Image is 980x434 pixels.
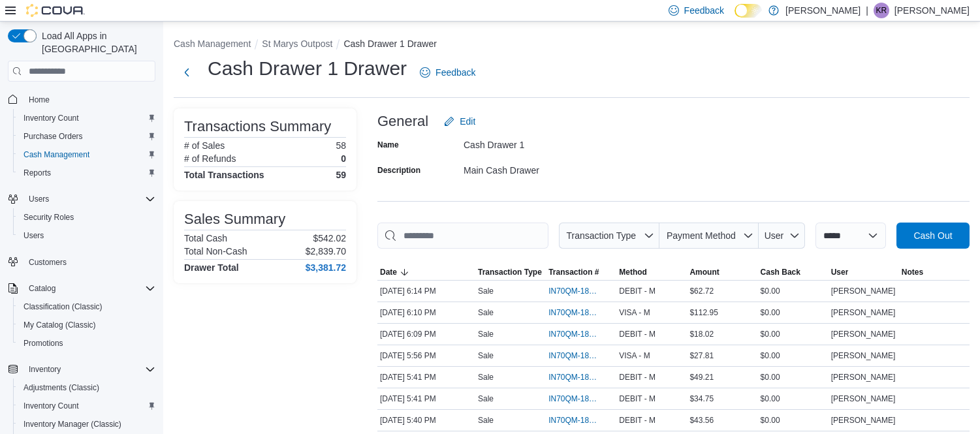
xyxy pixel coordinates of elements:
[24,254,155,270] span: Customers
[184,233,227,243] h6: Total Cash
[18,228,155,243] span: Users
[13,397,161,415] button: Inventory Count
[902,267,923,277] span: Notes
[377,305,475,320] div: [DATE] 6:10 PM
[24,281,155,296] span: Catalog
[306,262,346,273] h4: $3,381.72
[478,307,494,318] p: Sale
[548,372,601,382] span: IN70QM-1862790
[336,140,346,151] p: 58
[18,228,49,243] a: Users
[18,129,88,144] a: Purchase Orders
[3,360,161,379] button: Inventory
[377,326,475,342] div: [DATE] 6:09 PM
[24,230,44,241] span: Users
[548,369,614,385] button: IN70QM-1862790
[460,115,475,128] span: Edit
[689,415,714,426] span: $43.56
[13,379,161,397] button: Adjustments (Classic)
[548,329,601,339] span: IN70QM-1862843
[831,372,896,382] span: [PERSON_NAME]
[478,329,494,339] p: Sale
[13,334,161,352] button: Promotions
[689,372,714,382] span: $49.21
[184,170,264,180] h4: Total Transactions
[18,165,56,181] a: Reports
[18,299,155,315] span: Classification (Classic)
[684,4,724,17] span: Feedback
[475,264,546,280] button: Transaction Type
[619,267,647,277] span: Method
[616,264,687,280] button: Method
[24,320,96,330] span: My Catalog (Classic)
[478,394,494,404] p: Sale
[24,168,51,178] span: Reports
[18,380,104,395] a: Adjustments (Classic)
[619,350,650,361] span: VISA - M
[831,415,896,426] span: [PERSON_NAME]
[689,286,714,296] span: $62.72
[13,127,161,146] button: Purchase Orders
[758,412,829,428] div: $0.00
[689,307,718,318] span: $112.95
[184,153,236,164] h6: # of Refunds
[13,109,161,127] button: Inventory Count
[687,264,757,280] button: Amount
[24,338,63,349] span: Promotions
[24,92,55,108] a: Home
[18,129,155,144] span: Purchase Orders
[866,3,868,18] p: |
[18,335,155,351] span: Promotions
[377,283,475,299] div: [DATE] 6:14 PM
[829,264,899,280] button: User
[566,230,636,241] span: Transaction Type
[765,230,784,241] span: User
[18,110,155,126] span: Inventory Count
[559,223,659,249] button: Transaction Type
[785,3,861,18] p: [PERSON_NAME]
[735,4,762,18] input: Dark Mode
[464,134,639,150] div: Cash Drawer 1
[478,372,494,382] p: Sale
[24,191,155,207] span: Users
[343,39,436,49] button: Cash Drawer 1 Drawer
[619,394,656,404] span: DEBIT - M
[831,267,849,277] span: User
[548,391,614,407] button: IN70QM-1862789
[184,140,225,151] h6: # of Sales
[735,18,735,18] span: Dark Mode
[306,246,346,256] p: $2,839.70
[874,3,889,18] div: Kevin Russell
[24,401,79,411] span: Inventory Count
[758,326,829,342] div: $0.00
[896,223,970,249] button: Cash Out
[548,267,599,277] span: Transaction #
[18,335,69,351] a: Promotions
[24,255,72,270] a: Customers
[894,3,970,18] p: [PERSON_NAME]
[336,170,346,180] h4: 59
[174,37,970,53] nav: An example of EuiBreadcrumbs
[18,147,155,163] span: Cash Management
[377,223,548,249] input: This is a search bar. As you type, the results lower in the page will automatically filter.
[548,394,601,404] span: IN70QM-1862789
[689,394,714,404] span: $34.75
[758,283,829,299] div: $0.00
[37,29,155,55] span: Load All Apps in [GEOGRAPHIC_DATA]
[29,194,49,204] span: Users
[548,350,601,361] span: IN70QM-1862816
[377,264,475,280] button: Date
[667,230,736,241] span: Payment Method
[759,223,805,249] button: User
[18,398,155,414] span: Inventory Count
[24,191,54,207] button: Users
[619,286,656,296] span: DEBIT - M
[758,348,829,364] div: $0.00
[689,329,714,339] span: $18.02
[24,281,61,296] button: Catalog
[758,391,829,407] div: $0.00
[548,326,614,342] button: IN70QM-1862843
[18,147,95,163] a: Cash Management
[548,307,601,318] span: IN70QM-1862846
[18,416,155,432] span: Inventory Manager (Classic)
